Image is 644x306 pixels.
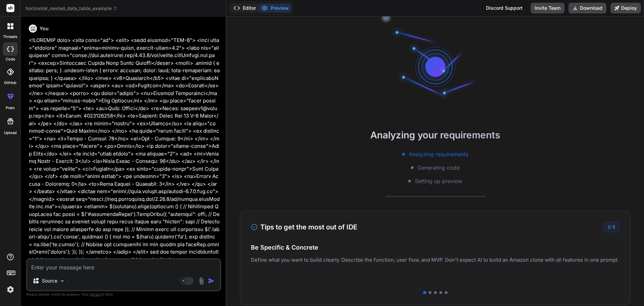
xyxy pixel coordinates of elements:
span: Analyzing requirements [409,150,468,158]
button: Editor [231,3,259,13]
button: Deploy [610,3,641,13]
button: Preview [259,3,291,13]
button: Download [569,3,606,13]
span: 5 [612,224,615,230]
p: Source [42,277,57,284]
span: Generating code [418,164,460,172]
h2: Analyzing your requirements [226,128,644,142]
span: Setting up preview [415,177,462,185]
p: <!LOREMIP dolo> <sita cons="ad"> <elit> <sedd eiusmod="TEM-6"> <inci utla="etdolore" magnaal="eni... [29,37,220,263]
label: prem [6,105,15,111]
span: privacy [90,292,102,296]
span: 1 [607,224,609,230]
button: Invite Team [531,3,565,13]
label: Upload [4,130,17,136]
p: Always double-check its answers. Your in Bind [26,291,221,298]
label: threads [3,34,17,40]
label: code [6,56,15,62]
label: GitHub [4,80,16,86]
img: settings [5,284,16,295]
img: icon [208,277,215,284]
div: / [603,222,620,232]
h3: Tips to get the most out of IDE [251,222,357,232]
img: Pick Models [59,278,65,284]
h6: You [40,25,49,32]
span: horizontal_nested_data_table_example [25,5,118,12]
div: Discord Support [482,3,527,13]
img: attachment [198,277,205,285]
h4: Be Specific & Concrete [251,243,620,252]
